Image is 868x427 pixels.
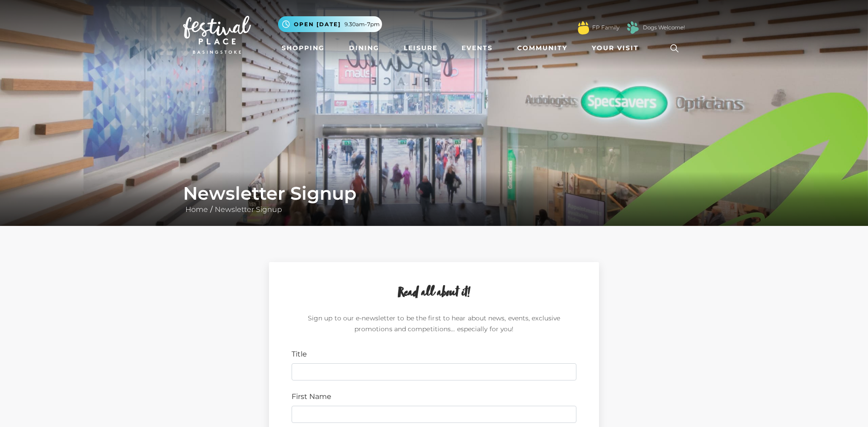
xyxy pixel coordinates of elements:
[345,40,383,56] a: Dining
[183,205,210,214] a: Home
[212,205,284,214] a: Newsletter Signup
[294,20,341,28] span: Open [DATE]
[588,40,647,56] a: Your Visit
[278,16,382,32] button: Open [DATE] 9.30am-7pm
[292,313,576,338] p: Sign up to our e-newsletter to be the first to hear about news, events, exclusive promotions and ...
[643,23,685,32] a: Dogs Welcome!
[344,20,380,28] span: 9.30am-7pm
[400,40,441,56] a: Leisure
[458,40,496,56] a: Events
[176,183,692,215] div: /
[183,16,251,54] img: Festival Place Logo
[592,43,639,53] span: Your Visit
[292,285,576,302] h2: Read all about it!
[592,23,619,32] a: FP Family
[292,349,307,360] label: Title
[292,391,331,402] label: First Name
[183,183,685,204] h1: Newsletter Signup
[514,40,571,56] a: Community
[278,40,328,56] a: Shopping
